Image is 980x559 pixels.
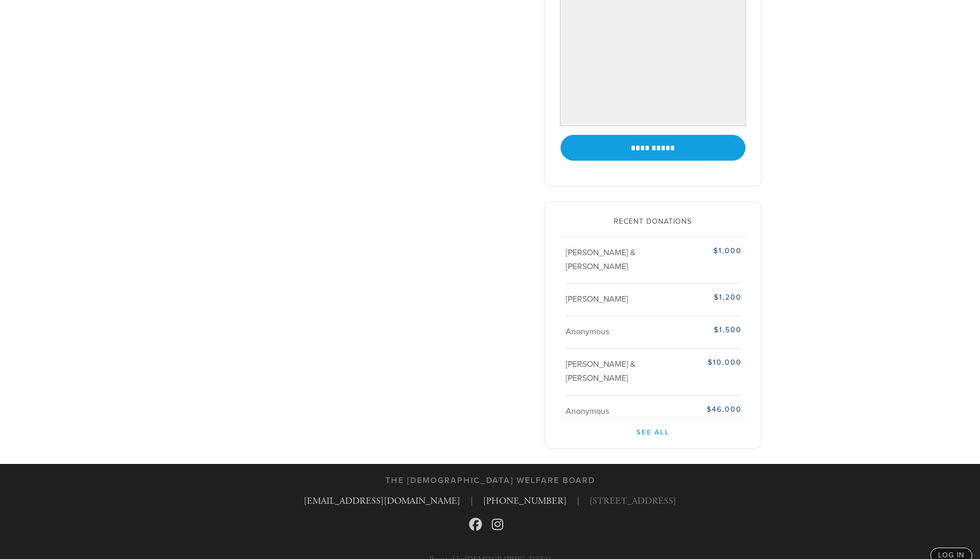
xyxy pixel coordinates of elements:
span: [STREET_ADDRESS] [589,494,676,508]
div: $10,000 [680,357,741,368]
div: $1,000 [680,245,741,256]
div: $1,200 [680,292,741,303]
div: $46,000 [680,404,741,415]
span: Anonymous [566,327,609,337]
span: [PERSON_NAME] & [PERSON_NAME] [566,247,635,272]
span: [PERSON_NAME] & [PERSON_NAME] [566,359,635,383]
div: $1,500 [680,324,741,335]
h3: The [DEMOGRAPHIC_DATA] Welfare Board [385,476,595,486]
a: [EMAIL_ADDRESS][DOMAIN_NAME] [304,495,460,507]
span: | [471,494,473,508]
span: Anonymous [566,406,609,416]
a: [PHONE_NUMBER] [483,495,567,507]
span: | [577,494,579,508]
span: [PERSON_NAME] [566,294,628,304]
h2: Recent Donations [561,218,745,226]
a: See All [561,417,745,438]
